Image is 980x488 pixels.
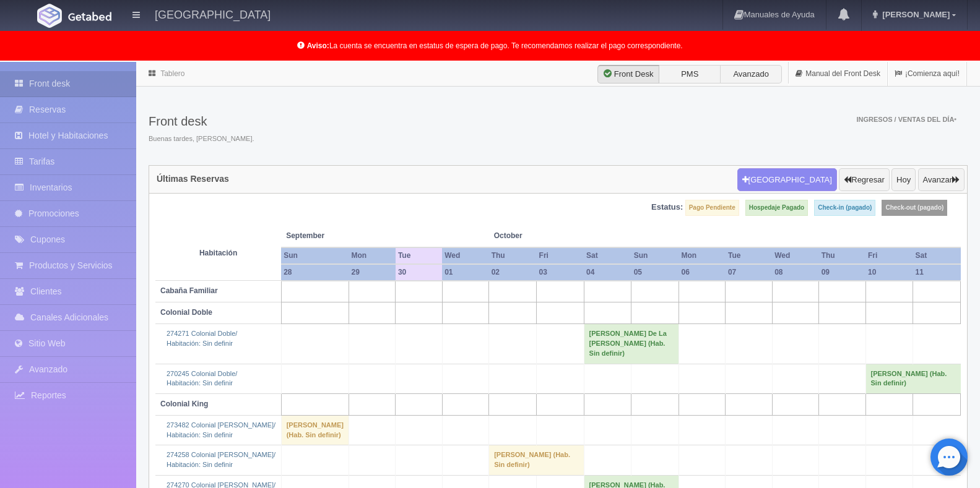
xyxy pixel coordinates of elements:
[584,264,631,281] th: 04
[726,264,772,281] th: 07
[726,247,772,264] th: Tue
[160,400,208,408] b: Colonial King
[281,264,349,281] th: 28
[149,114,254,128] h3: Front desk
[865,364,961,393] td: [PERSON_NAME] (Hab. Sin definir)
[772,247,819,264] th: Wed
[856,116,956,123] span: Ingresos / Ventas del día
[720,65,782,83] label: Avanzado
[489,445,584,475] td: [PERSON_NAME] (Hab. Sin definir)
[489,247,537,264] th: Thu
[307,41,329,50] b: Aviso:
[819,247,865,264] th: Thu
[155,6,271,22] h4: [GEOGRAPHIC_DATA]
[584,324,679,364] td: [PERSON_NAME] De La [PERSON_NAME] (Hab. Sin definir)
[819,264,865,281] th: 09
[814,200,875,216] label: Check-in (pagado)
[631,264,679,281] th: 05
[685,200,739,216] label: Pago Pendiente
[442,264,489,281] th: 01
[891,168,916,192] button: Hoy
[199,249,237,257] strong: Habitación
[584,247,631,264] th: Sat
[888,62,966,86] a: ¡Comienza aquí!
[160,286,218,295] b: Cabaña Familiar
[489,264,537,281] th: 02
[167,370,237,387] a: 270245 Colonial Doble/Habitación: Sin definir
[772,264,819,281] th: 08
[160,69,184,78] a: Tablero
[160,308,212,317] b: Colonial Doble
[597,65,659,83] label: Front Desk
[737,168,837,192] button: [GEOGRAPHIC_DATA]
[679,264,725,281] th: 06
[839,168,889,192] button: Regresar
[679,247,725,264] th: Mon
[537,264,584,281] th: 03
[149,134,254,144] span: Buenas tardes, [PERSON_NAME].
[659,65,721,83] label: PMS
[281,247,349,264] th: Sun
[396,247,442,264] th: Tue
[865,247,913,264] th: Fri
[286,231,391,241] span: September
[167,451,275,468] a: 274258 Colonial [PERSON_NAME]/Habitación: Sin definir
[913,264,961,281] th: 11
[918,168,965,192] button: Avanzar
[865,264,913,281] th: 10
[167,421,275,439] a: 273482 Colonial [PERSON_NAME]/Habitación: Sin definir
[537,247,584,264] th: Fri
[349,247,395,264] th: Mon
[442,247,489,264] th: Wed
[157,174,229,184] h4: Últimas Reservas
[631,247,679,264] th: Sun
[882,200,947,216] label: Check-out (pagado)
[349,264,395,281] th: 29
[37,4,62,28] img: Getabed
[68,12,111,21] img: Getabed
[167,330,237,347] a: 274271 Colonial Doble/Habitación: Sin definir
[396,264,442,281] th: 30
[879,10,950,19] span: [PERSON_NAME]
[913,247,961,264] th: Sat
[745,200,808,216] label: Hospedaje Pagado
[651,202,683,213] label: Estatus:
[789,62,887,86] a: Manual del Front Desk
[494,231,579,241] span: October
[281,415,349,445] td: [PERSON_NAME] (Hab. Sin definir)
